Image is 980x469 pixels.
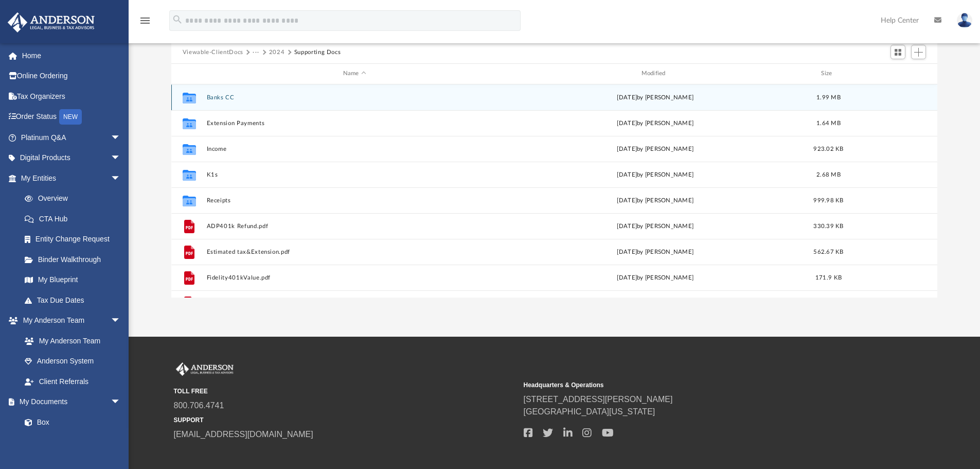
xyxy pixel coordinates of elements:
span: 1.64 MB [816,120,841,126]
small: Headquarters & Operations [524,380,866,390]
button: Fidelity401kValue.pdf [206,274,503,281]
a: [GEOGRAPHIC_DATA][US_STATE] [524,407,655,416]
button: ADP401k Refund.pdf [206,223,503,230]
a: My Blueprint [14,270,131,290]
button: K1s [206,171,503,178]
button: Receipts [206,197,503,204]
button: Income [206,146,503,152]
a: Digital Productsarrow_drop_down [7,148,136,168]
a: 800.706.4741 [174,401,224,410]
span: 999.98 KB [813,197,843,203]
img: Anderson Advisors Platinum Portal [5,12,98,32]
a: Binder Walkthrough [14,249,136,270]
span: 923.02 KB [813,146,843,151]
span: 330.39 KB [813,223,843,229]
span: arrow_drop_down [111,392,131,413]
a: Client Referrals [14,371,131,392]
a: Box [14,412,126,432]
button: Supporting Docs [294,48,341,57]
span: 1.99 MB [816,94,841,100]
a: Order StatusNEW [7,107,136,128]
div: NEW [59,109,82,125]
img: User Pic [957,13,972,28]
a: Tax Organizers [7,86,136,107]
a: Platinum Q&Aarrow_drop_down [7,127,136,148]
div: grid [171,84,938,298]
div: Name [206,69,502,78]
div: [DATE] by [PERSON_NAME] [507,221,804,231]
a: Anderson System [14,351,131,372]
div: [DATE] by [PERSON_NAME] [507,144,804,153]
div: [DATE] by [PERSON_NAME] [507,170,804,179]
div: [DATE] by [PERSON_NAME] [507,118,804,128]
button: Add [911,45,926,59]
a: menu [139,20,151,27]
a: My Entitiesarrow_drop_down [7,168,136,188]
button: Banks CC [206,94,503,101]
span: 171.9 KB [815,274,842,280]
button: Extension Payments [206,120,503,127]
div: [DATE] by [PERSON_NAME] [507,247,804,256]
small: SUPPORT [174,415,516,425]
div: [DATE] by [PERSON_NAME] [507,93,804,102]
a: [STREET_ADDRESS][PERSON_NAME] [524,395,673,404]
a: Home [7,45,136,66]
button: Switch to Grid View [890,45,906,59]
i: menu [139,14,151,27]
a: CTA Hub [14,209,136,229]
a: My Anderson Team [14,331,126,351]
div: [DATE] by [PERSON_NAME] [507,196,804,205]
a: Entity Change Request [14,229,136,250]
div: Size [808,69,849,78]
div: [DATE] by [PERSON_NAME] [507,273,804,282]
button: Viewable-ClientDocs [183,48,243,57]
a: [EMAIL_ADDRESS][DOMAIN_NAME] [174,430,313,439]
a: My Anderson Teamarrow_drop_down [7,310,131,331]
a: Tax Due Dates [14,290,136,310]
span: arrow_drop_down [111,168,131,189]
span: 562.67 KB [813,249,843,254]
span: arrow_drop_down [111,148,131,169]
div: id [176,69,202,78]
a: My Documentsarrow_drop_down [7,392,131,412]
button: ··· [253,48,259,57]
a: Overview [14,188,136,209]
img: Anderson Advisors Platinum Portal [174,362,236,376]
span: arrow_drop_down [111,310,131,332]
a: Meeting Minutes [14,432,131,453]
button: Estimated tax&Extension.pdf [206,249,503,255]
a: Online Ordering [7,66,136,86]
i: search [172,14,183,25]
span: 2.68 MB [816,171,841,177]
div: Modified [507,69,803,78]
small: TOLL FREE [174,387,516,396]
div: id [853,69,925,78]
button: 2024 [269,48,285,57]
span: arrow_drop_down [111,127,131,148]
